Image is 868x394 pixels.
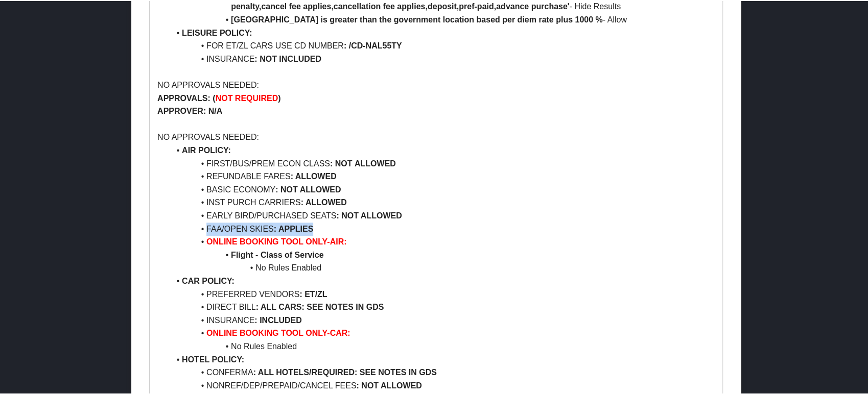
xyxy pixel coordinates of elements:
[157,78,715,91] p: NO APPROVALS NEEDED:
[170,313,715,326] li: INSURANCE
[256,302,384,310] strong: : ALL CARS: SEE NOTES IN GDS
[254,54,257,62] strong: :
[206,328,350,336] strong: ONLINE BOOKING TOOL ONLY-CAR:
[170,339,715,352] li: No Rules Enabled
[170,156,715,169] li: FIRST/BUS/PREM ECON CLASS
[301,197,347,206] strong: : ALLOWED
[344,40,402,49] strong: : /CD-NAL55TY
[330,158,333,167] strong: :
[278,93,280,102] strong: )
[231,14,603,23] strong: [GEOGRAPHIC_DATA] is greater than the government location based per diem rate plus 1000 %
[170,378,715,391] li: NONREF/DEP/PREPAID/CANCEL FEES
[182,28,252,36] strong: LEISURE POLICY:
[157,130,715,143] p: NO APPROVALS NEEDED:
[254,315,301,324] strong: : INCLUDED
[304,289,327,298] strong: ET/ZL
[231,250,323,258] strong: Flight - Class of Service
[356,380,421,389] strong: : NOT ALLOWED
[299,289,302,298] strong: :
[170,208,715,221] li: EARLY BIRD/PURCHASED SEATS
[336,210,402,219] strong: : NOT ALLOWED
[355,158,396,167] strong: ALLOWED
[170,52,715,65] li: INSURANCE
[170,221,715,235] li: FAA/OPEN SKIES
[253,367,437,376] strong: : ALL HOTELS/REQUIRED: SEE NOTES IN GDS
[170,300,715,313] li: DIRECT BILL
[170,195,715,208] li: INST PURCH CARRIERS
[275,184,341,193] strong: : NOT ALLOWED
[157,106,222,114] strong: APPROVER: N/A
[170,182,715,195] li: BASIC ECONOMY
[274,224,314,232] strong: : APPLIES
[182,145,231,154] strong: AIR POLICY:
[170,260,715,274] li: No Rules Enabled
[335,158,353,167] strong: NOT
[170,169,715,182] li: REFUNDABLE FARES
[260,54,321,62] strong: NOT INCLUDED
[170,38,715,52] li: FOR ET/ZL CARS USE CD NUMBER
[170,12,715,26] li: - Allow
[206,236,346,245] strong: ONLINE BOOKING TOOL ONLY-AIR:
[170,287,715,300] li: PREFERRED VENDORS
[291,171,337,180] strong: : ALLOWED
[157,93,210,102] strong: APPROVALS:
[170,365,715,378] li: CONFERMA
[213,93,215,102] strong: (
[182,354,244,363] strong: HOTEL POLICY:
[182,276,234,284] strong: CAR POLICY:
[216,93,278,102] strong: NOT REQUIRED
